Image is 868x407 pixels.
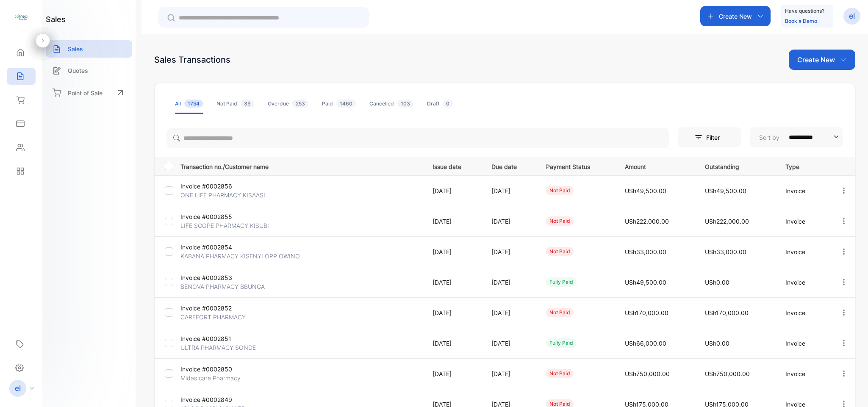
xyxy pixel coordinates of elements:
h1: sales [46,14,66,25]
span: 1460 [336,100,356,108]
span: USh222,000.00 [705,218,749,225]
div: All [175,100,203,108]
p: [DATE] [491,217,529,226]
p: Have questions? [785,7,824,15]
p: LIFE SCOPE PHARMACY KISUBI [180,221,269,230]
div: not paid [546,308,574,317]
p: Invoice #0002852 [180,304,261,313]
iframe: LiveChat chat widget [832,371,868,407]
p: [DATE] [433,308,474,317]
p: Create New [797,55,835,65]
p: [DATE] [433,186,474,195]
span: USh170,000.00 [625,309,668,316]
span: USh33,000.00 [705,248,746,255]
div: fully paid [546,277,577,287]
div: Overdue [268,100,308,108]
p: Create New [719,12,752,21]
div: Not Paid [216,100,254,108]
span: 1754 [184,100,203,108]
div: not paid [546,216,574,226]
a: Point of Sale [46,83,132,102]
p: KABANA PHARMACY KISENYI OPP OWINO [180,252,300,260]
p: [DATE] [433,369,474,378]
p: Invoice #0002856 [180,182,261,191]
p: Invoice [785,247,822,256]
p: [DATE] [491,308,529,317]
span: 39 [241,100,254,108]
div: Paid [322,100,356,108]
p: Midas care Pharmacy [180,374,261,382]
span: 0 [443,100,453,108]
p: Invoice [785,186,822,195]
div: not paid [546,186,574,195]
p: [DATE] [491,369,529,378]
p: Issue date [433,161,474,171]
p: [DATE] [491,278,529,287]
button: Create New [700,6,771,26]
span: USh222,000.00 [625,218,669,225]
p: Sales [68,44,83,53]
p: [DATE] [491,339,529,348]
p: Invoice #0002854 [180,243,261,252]
p: ULTRA PHARMACY SONDE [180,343,261,352]
a: Quotes [46,62,132,79]
p: Invoice #0002853 [180,273,261,282]
button: el [843,6,860,26]
div: fully paid [546,338,577,348]
p: Payment Status [546,161,607,171]
div: not paid [546,247,574,256]
div: Sales Transactions [154,53,230,66]
p: [DATE] [433,217,474,226]
p: Invoice #0002855 [180,212,261,221]
span: USh33,000.00 [625,248,666,255]
span: USh170,000.00 [705,309,749,316]
p: BENOVA PHARMACY BBUNGA [180,282,265,291]
div: not paid [546,369,574,378]
p: CAREFORT PHARMACY [180,313,261,321]
span: USh49,500.00 [705,187,746,194]
p: Invoice [785,339,822,348]
a: Book a Demo [785,18,817,24]
p: [DATE] [433,278,474,287]
p: Amount [625,161,688,171]
p: Invoice #0002850 [180,365,261,374]
p: [DATE] [433,339,474,348]
img: logo [15,11,28,24]
span: USh0.00 [705,340,729,347]
a: Sales [46,40,132,58]
span: USh49,500.00 [625,187,666,194]
p: Invoice [785,217,822,226]
p: Invoice [785,308,822,317]
span: USh750,000.00 [705,370,750,377]
button: Create New [789,50,855,70]
div: Cancelled [369,100,413,108]
p: Invoice [785,278,822,287]
p: Transaction no./Customer name [180,161,422,171]
p: Type [785,161,822,171]
p: Sort by [759,133,779,142]
p: [DATE] [491,186,529,195]
p: [DATE] [491,247,529,256]
p: Due date [491,161,529,171]
p: Outstanding [705,161,768,171]
div: Draft [427,100,453,108]
p: Invoice #0002849 [180,395,261,404]
p: Point of Sale [68,89,103,97]
p: Invoice #0002851 [180,334,261,343]
span: USh0.00 [705,279,729,286]
span: USh66,000.00 [625,340,666,347]
p: el [15,383,21,394]
span: USh750,000.00 [625,370,670,377]
span: USh49,500.00 [625,279,666,286]
button: Sort by [750,127,843,147]
p: Quotes [68,66,88,75]
p: ONE LIFE PHARMACY KISAASI [180,191,265,199]
p: [DATE] [433,247,474,256]
span: 253 [292,100,308,108]
p: Invoice [785,369,822,378]
span: 103 [397,100,413,108]
p: el [849,11,855,22]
